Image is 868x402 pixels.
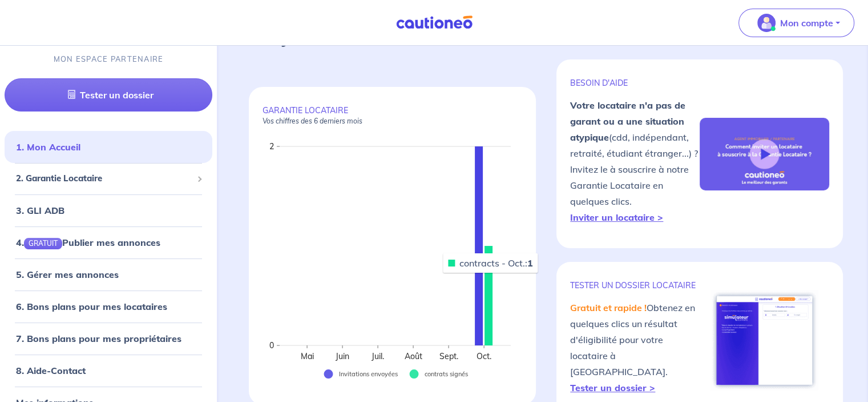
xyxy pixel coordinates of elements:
[405,351,422,361] text: Août
[269,340,274,351] text: 0
[335,351,349,361] text: Juin
[570,97,700,225] p: (cdd, indépendant, retraité, étudiant étranger...) ? Invitez le à souscrire à notre Garantie Loca...
[263,117,362,125] em: Vos chiffres des 6 derniers mois
[700,118,829,191] img: video-gli-new-none.jpg
[16,333,181,344] a: 7. Bons plans pour mes propriétaires
[757,14,776,32] img: illu_account_valid_menu.svg
[738,9,854,37] button: illu_account_valid_menu.svgMon compte
[16,301,167,312] a: 6. Bons plans pour mes locataires
[570,382,655,393] a: Tester un dossier >
[16,205,64,216] a: 3. GLI ADB
[5,359,212,382] div: 8. Aide-Contact
[439,351,458,361] text: Sept.
[5,168,212,190] div: 2. Garantie Locataire
[5,199,212,222] div: 3. GLI ADB
[16,172,192,185] span: 2. Garantie Locataire
[16,141,80,153] a: 1. Mon Accueil
[54,54,164,65] p: MON ESPACE PARTENAIRE
[570,302,647,313] em: Gratuit et rapide !
[391,15,477,30] img: Cautioneo
[269,141,274,152] text: 2
[16,365,86,376] a: 8. Aide-Contact
[570,99,685,143] strong: Votre locataire n'a pas de garant ou a une situation atypique
[5,78,212,112] a: Tester un dossier
[570,300,700,396] p: Obtenez en quelques clics un résultat d'éligibilité pour votre locataire à [GEOGRAPHIC_DATA].
[570,212,663,223] a: Inviter un locataire >
[570,280,700,290] p: TESTER un dossier locataire
[5,327,212,350] div: 7. Bons plans pour mes propriétaires
[301,351,314,361] text: Mai
[5,263,212,286] div: 5. Gérer mes annonces
[570,78,700,88] p: BESOIN D'AIDE
[16,237,160,248] a: 4.GRATUITPublier mes annonces
[710,290,818,391] img: simulateur.png
[16,269,119,280] a: 5. Gérer mes annonces
[5,136,212,158] div: 1. Mon Accueil
[780,16,833,30] p: Mon compte
[263,105,522,126] p: GARANTIE LOCATAIRE
[371,351,384,361] text: Juil.
[5,295,212,318] div: 6. Bons plans pour mes locataires
[5,231,212,254] div: 4.GRATUITPublier mes annonces
[477,351,491,361] text: Oct.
